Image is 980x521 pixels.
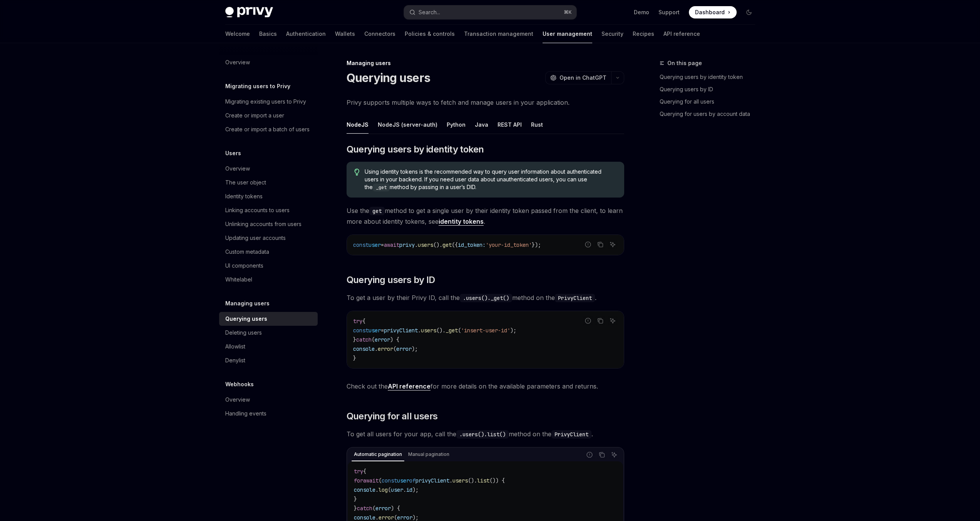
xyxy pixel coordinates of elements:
div: UI components [225,261,263,270]
span: error [396,345,412,352]
span: error [378,345,393,352]
div: Querying users [225,314,267,323]
div: Overview [225,164,250,173]
button: Open in ChatGPT [545,71,611,84]
span: id_token: [458,241,486,248]
span: (). [468,477,477,484]
a: Migrating existing users to Privy [219,95,318,109]
div: Search... [419,8,440,17]
a: Custom metadata [219,245,318,259]
a: Recipes [633,25,654,43]
span: const [353,327,369,334]
span: try [353,318,362,325]
a: The user object [219,176,318,189]
svg: Tip [354,169,360,176]
code: get [369,207,385,215]
button: Ask AI [608,316,618,326]
span: try [354,468,363,475]
div: NodeJS (server-auth) [378,116,437,134]
span: } [353,355,356,362]
span: . [418,327,421,334]
a: Querying users by identity token [660,71,761,83]
a: Linking accounts to users [219,203,318,217]
button: Report incorrect code [583,240,593,250]
span: ) { [390,336,399,343]
div: Migrating existing users to Privy [225,97,306,106]
span: . [415,241,418,248]
a: identity tokens [439,218,484,226]
div: Deleting users [225,328,262,337]
div: The user object [225,178,266,187]
span: await [384,241,399,248]
span: privyClient [384,327,418,334]
code: _get [373,184,390,191]
span: console [353,345,375,352]
div: Rust [531,116,543,134]
span: for [354,477,363,484]
a: Policies & controls [405,25,455,43]
a: API reference [388,382,431,390]
span: privy [399,241,415,248]
div: Overview [225,395,250,404]
span: users [418,241,433,248]
span: ( [393,345,396,352]
a: Basics [259,25,277,43]
button: Toggle dark mode [743,6,755,18]
button: Ask AI [609,450,619,460]
a: User management [543,25,592,43]
span: Dashboard [695,8,725,16]
span: ( [379,477,382,484]
a: Denylist [219,353,318,367]
span: id [406,486,412,493]
a: Deleting users [219,326,318,340]
span: of [409,477,415,484]
a: Querying users [219,312,318,326]
img: dark logo [225,7,273,18]
span: (). [436,327,446,334]
span: ); [510,327,516,334]
div: Identity tokens [225,192,263,201]
span: get [442,241,452,248]
div: Managing users [347,59,624,67]
div: Allowlist [225,342,245,351]
button: Copy the contents from the code block [597,450,607,460]
span: await [363,477,379,484]
div: Automatic pagination [352,450,404,459]
span: . [449,477,452,484]
span: ); [412,345,418,352]
span: Use the method to get a single user by their identity token passed from the client, to learn more... [347,205,624,227]
div: Handling events [225,409,266,418]
span: error [375,336,390,343]
span: list [477,477,489,484]
span: user [369,241,381,248]
span: users [452,477,468,484]
a: Querying users by ID [660,83,761,95]
h5: Users [225,149,241,158]
span: = [381,327,384,334]
span: user [369,327,381,334]
a: Create or import a batch of users [219,122,318,136]
span: . [375,345,378,352]
h5: Migrating users to Privy [225,82,290,91]
h5: Webhooks [225,380,254,389]
a: Create or import a user [219,109,318,122]
span: ( [372,336,375,343]
div: Create or import a user [225,111,284,120]
span: user [391,486,403,493]
a: Security [601,25,623,43]
span: ()) { [489,477,505,484]
span: log [379,486,388,493]
button: Ask AI [608,240,618,250]
div: Overview [225,58,250,67]
span: user [397,477,409,484]
span: 'insert-user-id' [461,327,510,334]
span: const [382,477,397,484]
div: Manual pagination [406,450,452,459]
code: .users()._get() [460,294,512,302]
span: console [354,486,375,493]
span: { [363,468,366,475]
a: Demo [634,8,649,16]
span: (). [433,241,442,248]
a: Querying for all users [660,95,761,108]
a: Authentication [286,25,326,43]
